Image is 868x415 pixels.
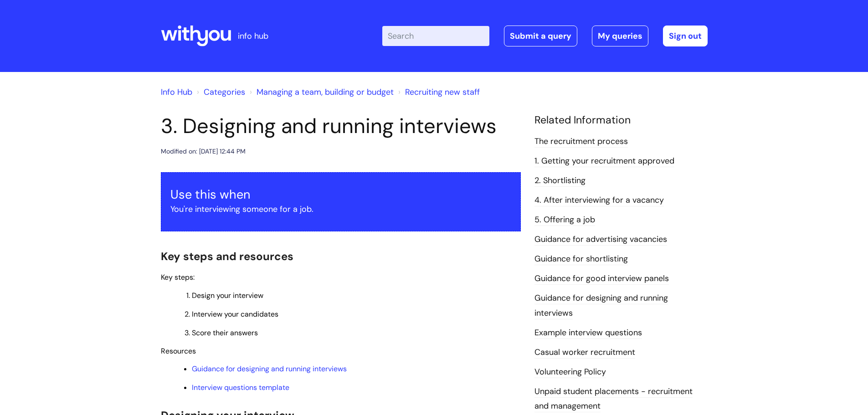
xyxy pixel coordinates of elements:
h3: Use this when [170,187,511,202]
span: Interview your candidates [192,309,278,319]
h1: 3. Designing and running interviews [161,114,521,138]
p: You're interviewing someone for a job. [170,202,511,216]
a: 2. Shortlisting [534,175,586,187]
a: Casual worker recruitment [534,347,635,359]
li: Managing a team, building or budget [247,85,394,99]
a: 5. Offering a job [534,214,595,226]
div: Modified on: [DATE] 12:44 PM [161,146,246,157]
a: Recruiting new staff [405,87,480,97]
li: Recruiting new staff [396,85,480,99]
a: Guidance for shortlisting [534,253,628,265]
a: Guidance for advertising vacancies [534,234,667,246]
a: Guidance for designing and running interviews [534,292,668,319]
span: Key steps: [161,272,195,282]
a: Submit a query [504,26,577,46]
a: 1. Getting your recruitment approved [534,155,674,167]
a: Info Hub [161,87,192,97]
div: | - [382,26,708,46]
a: My queries [592,26,648,46]
a: Guidance for good interview panels [534,273,669,285]
span: Score their answers [192,328,258,338]
a: Unpaid student placements - recruitment and management [534,386,693,412]
a: Categories [204,87,245,97]
h4: Related Information [534,114,708,127]
li: Solution home [195,85,245,99]
a: Interview questions template [192,383,289,392]
p: info hub [238,29,268,43]
a: Managing a team, building or budget [257,87,394,97]
a: Sign out [663,26,708,46]
a: Volunteering Policy [534,366,606,378]
a: 4. After interviewing for a vacancy [534,195,664,206]
a: The recruitment process [534,136,628,148]
a: Example interview questions [534,327,642,339]
a: Guidance for designing and running interviews [192,364,347,374]
span: Design your interview [192,291,263,300]
span: Resources [161,346,196,356]
input: Search [382,26,489,46]
span: Key steps and resources [161,249,293,263]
